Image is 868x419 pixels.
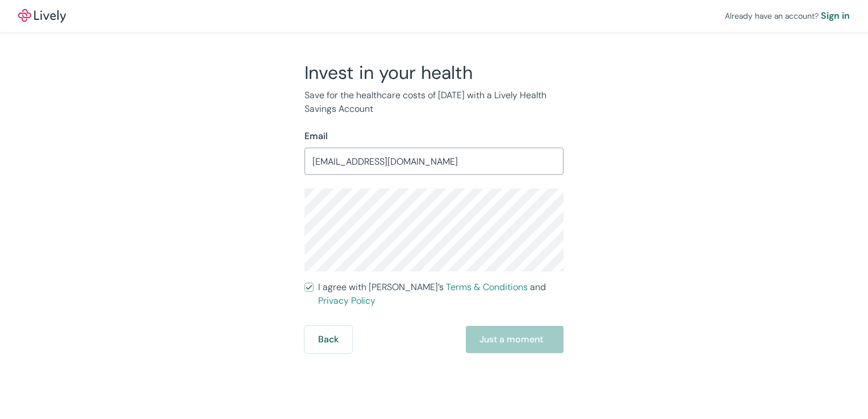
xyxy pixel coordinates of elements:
span: I agree with [PERSON_NAME]’s and [318,280,564,308]
a: LivelyLively [18,9,66,23]
div: Already have an account? [725,9,850,23]
h2: Invest in your health [304,61,564,84]
label: Email [304,129,328,143]
img: Lively [18,9,66,23]
a: Privacy Policy [318,295,375,307]
button: Back [304,326,352,353]
a: Sign in [821,9,850,23]
a: Terms & Conditions [446,281,528,293]
p: Save for the healthcare costs of [DATE] with a Lively Health Savings Account [304,89,564,116]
